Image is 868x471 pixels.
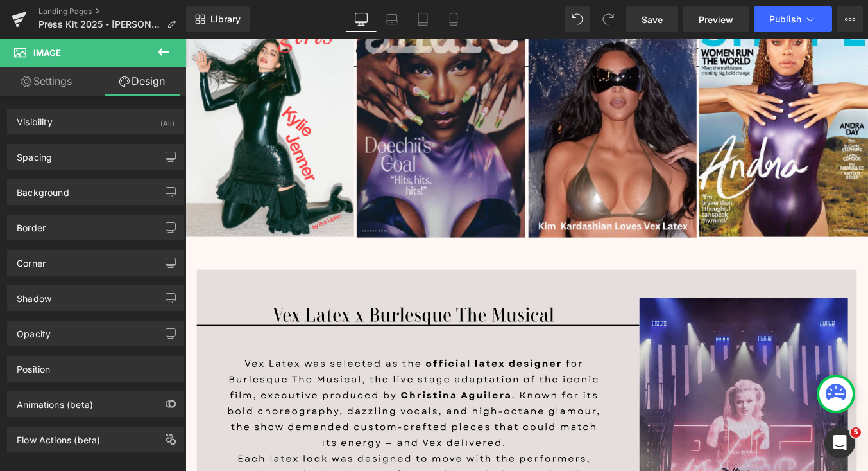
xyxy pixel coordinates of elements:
div: Border [17,215,46,233]
div: (All) [160,109,174,130]
span: Save [642,13,663,26]
div: Animations (beta) [17,392,93,410]
a: Laptop [377,6,407,32]
span: 5 [851,427,861,438]
iframe: Intercom live chat [824,427,855,458]
div: Shadow [17,286,51,304]
a: New Library [186,6,250,32]
a: Tablet [407,6,438,32]
span: Image [33,48,61,58]
div: Spacing [17,145,52,163]
div: Opacity [17,321,51,339]
div: Corner [17,251,46,269]
button: Publish [754,6,832,32]
a: Desktop [346,6,377,32]
div: Visibility [17,109,53,127]
div: Position [17,357,50,375]
span: Press Kit 2025 - [PERSON_NAME] [38,19,162,30]
div: Background [17,180,69,198]
a: Design [96,67,189,96]
button: More [837,6,863,32]
button: Redo [595,6,621,32]
a: Mobile [438,6,469,32]
span: Library [210,13,241,25]
span: Publish [769,14,801,24]
div: Flow Actions (beta) [17,427,100,445]
span: Preview [699,13,733,26]
button: Undo [565,6,590,32]
a: Landing Pages [38,6,186,17]
a: Preview [683,6,749,32]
